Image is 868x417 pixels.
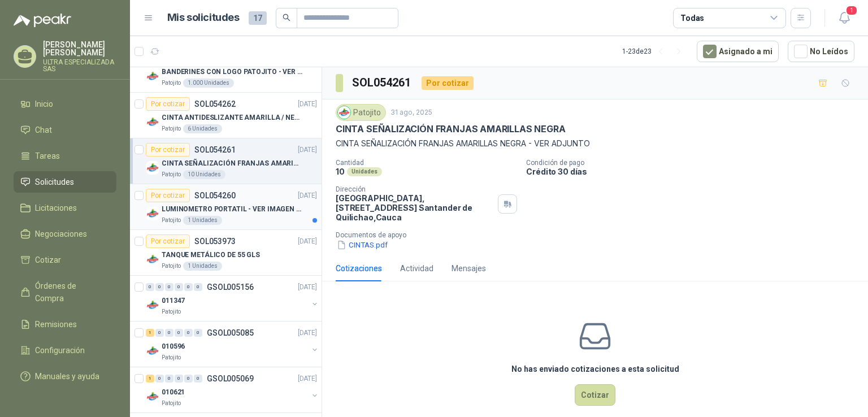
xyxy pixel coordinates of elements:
[162,170,181,179] p: Patojito
[35,370,99,383] span: Manuales y ayuda
[162,250,260,260] p: TANQUE METÁLICO DE 55 GLS
[165,329,173,337] div: 0
[298,282,317,293] p: [DATE]
[155,329,164,337] div: 0
[162,387,185,398] p: 010621
[43,41,116,57] p: [PERSON_NAME] [PERSON_NAME]
[35,344,85,357] span: Configuración
[130,184,322,230] a: Por cotizarSOL054260[DATE] Company LogoLUMINOMETRO PORTATIL - VER IMAGEN ADJUNTAPatojito1 Unidades
[14,366,116,387] a: Manuales y ayuda
[183,216,222,225] div: 1 Unidades
[162,67,302,77] p: BANDERINES CON LOGO PATOJITO - VER DOC ADJUNTO
[422,76,474,90] div: Por cotizar
[14,93,116,115] a: Inicio
[183,79,234,88] div: 1.000 Unidades
[165,283,173,291] div: 0
[183,170,225,179] div: 10 Unidades
[14,197,116,219] a: Licitaciones
[162,399,181,408] p: Patojito
[298,145,317,155] p: [DATE]
[183,262,222,271] div: 1 Unidades
[146,390,159,403] img: Company Logo
[165,375,173,383] div: 0
[390,107,432,118] p: 31 ago, 2025
[400,262,433,275] div: Actividad
[35,254,61,266] span: Cotizar
[146,207,159,220] img: Company Logo
[162,216,181,225] p: Patojito
[146,234,190,248] div: Por cotizar
[146,372,319,408] a: 1 0 0 0 0 0 GSOL005069[DATE] Company Logo010621Patojito
[162,307,181,316] p: Patojito
[336,159,517,167] p: Cantidad
[130,138,322,184] a: Por cotizarSOL054261[DATE] Company LogoCINTA SEÑALIZACIÓN FRANJAS AMARILLAS NEGRAPatojito10 Unidades
[146,143,190,157] div: Por cotizar
[526,167,863,176] p: Crédito 30 días
[14,314,116,335] a: Remisiones
[14,145,116,167] a: Tareas
[336,239,389,251] button: CINTAS.pdf
[35,228,87,240] span: Negociaciones
[162,204,302,215] p: LUMINOMETRO PORTATIL - VER IMAGEN ADJUNTA
[336,185,493,193] p: Dirección
[14,340,116,361] a: Configuración
[146,253,159,266] img: Company Logo
[845,5,858,16] span: 1
[130,93,322,138] a: Por cotizarSOL054262[DATE] Company LogoCINTA ANTIDESLIZANTE AMARILLA / NEGRAPatojito6 Unidades
[526,159,863,167] p: Condición de pago
[298,99,317,110] p: [DATE]
[35,280,106,305] span: Órdenes de Compra
[336,193,493,222] p: [GEOGRAPHIC_DATA], [STREET_ADDRESS] Santander de Quilichao , Cauca
[697,41,779,62] button: Asignado a mi
[352,74,413,92] h3: SOL054261
[194,375,202,383] div: 0
[175,283,183,291] div: 0
[14,249,116,271] a: Cotizar
[336,123,565,135] p: CINTA SEÑALIZACIÓN FRANJAS AMARILLAS NEGRA
[162,296,185,306] p: 011347
[146,283,154,291] div: 0
[175,375,183,383] div: 0
[347,167,382,176] div: Unidades
[146,97,190,111] div: Por cotizar
[249,11,267,25] span: 17
[336,167,345,176] p: 10
[175,329,183,337] div: 0
[146,329,154,337] div: 1
[146,69,159,83] img: Company Logo
[162,79,181,88] p: Patojito
[35,124,52,136] span: Chat
[146,161,159,175] img: Company Logo
[338,106,350,119] img: Company Logo
[14,171,116,193] a: Solicitudes
[35,150,60,162] span: Tareas
[336,137,854,150] p: CINTA SEÑALIZACIÓN FRANJAS AMARILLAS NEGRA - VER ADJUNTO
[167,10,240,26] h1: Mis solicitudes
[298,190,317,201] p: [DATE]
[207,329,254,337] p: GSOL005085
[146,280,319,316] a: 0 0 0 0 0 0 GSOL005156[DATE] Company Logo011347Patojito
[35,318,77,331] span: Remisiones
[194,283,202,291] div: 0
[834,8,854,28] button: 1
[14,223,116,245] a: Negociaciones
[298,236,317,247] p: [DATE]
[130,47,322,93] a: CerradoSOL054578[DATE] Company LogoBANDERINES CON LOGO PATOJITO - VER DOC ADJUNTOPatojito1.000 Un...
[35,176,74,188] span: Solicitudes
[680,12,704,24] div: Todas
[146,115,159,129] img: Company Logo
[162,353,181,362] p: Patojito
[162,158,302,169] p: CINTA SEÑALIZACIÓN FRANJAS AMARILLAS NEGRA
[162,112,302,123] p: CINTA ANTIDESLIZANTE AMARILLA / NEGRA
[207,375,254,383] p: GSOL005069
[162,262,181,271] p: Patojito
[298,373,317,384] p: [DATE]
[155,375,164,383] div: 0
[43,59,116,72] p: ULTRA ESPECIALIZADA SAS
[14,119,116,141] a: Chat
[146,298,159,312] img: Company Logo
[336,262,382,275] div: Cotizaciones
[162,124,181,133] p: Patojito
[146,344,159,358] img: Company Logo
[336,104,386,121] div: Patojito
